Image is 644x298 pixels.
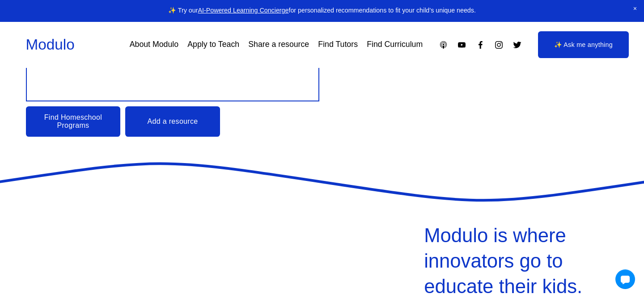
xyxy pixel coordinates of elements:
[187,37,239,52] a: Apply to Teach
[26,106,121,137] a: Find Homeschool Programs
[26,36,75,53] a: Modulo
[125,106,220,137] a: Add a resource
[439,40,448,50] a: Apple Podcasts
[198,7,288,14] a: AI-Powered Learning Concierge
[513,40,522,50] a: Twitter
[318,37,358,52] a: Find Tutors
[476,40,485,50] a: Facebook
[494,40,504,50] a: Instagram
[457,40,466,50] a: YouTube
[248,37,309,52] a: Share a resource
[130,37,178,52] a: About Modulo
[35,19,298,90] span: Design your child’s Education
[538,31,629,58] a: ✨ Ask me anything
[367,37,423,52] a: Find Curriculum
